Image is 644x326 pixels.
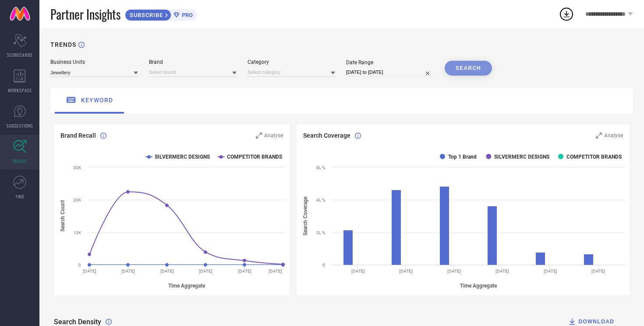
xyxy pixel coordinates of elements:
[400,269,413,274] text: [DATE]
[316,198,325,202] text: 4L %
[16,193,24,200] span: FWD
[50,41,76,48] h1: TRENDS
[448,154,477,160] text: Top 1 Brand
[155,154,210,160] text: SILVERMERC DESIGNS
[248,59,335,65] div: Category
[248,68,335,77] input: Select category
[73,230,81,235] text: 10K
[7,122,33,129] span: SUGGESTIONS
[125,7,197,21] a: SUBSCRIBEPRO
[264,132,283,139] span: Analyse
[568,317,614,326] div: DOWNLOAD
[78,263,81,267] text: 0
[73,198,81,202] text: 20K
[559,6,574,22] div: Open download list
[8,87,32,94] span: WORKSPACE
[351,269,365,274] text: [DATE]
[322,263,325,267] text: 0
[54,318,101,326] span: Search Density
[269,269,282,274] text: [DATE]
[7,52,33,58] span: SCORECARDS
[460,283,497,289] tspan: Time Aggregate
[168,283,205,289] tspan: Time Aggregate
[121,269,135,274] text: [DATE]
[60,132,96,139] span: Brand Recall
[596,132,602,139] svg: Zoom
[199,269,212,274] text: [DATE]
[83,269,96,274] text: [DATE]
[303,132,350,139] span: Search Coverage
[495,154,550,160] text: SILVERMERC DESIGNS
[256,132,262,139] svg: Zoom
[316,230,325,235] text: 2L %
[544,269,557,274] text: [DATE]
[591,269,605,274] text: [DATE]
[149,59,237,65] div: Brand
[60,201,66,232] tspan: Search Count
[50,59,138,65] div: Business Units
[447,269,461,274] text: [DATE]
[316,165,325,170] text: 6L %
[180,12,193,18] span: PRO
[566,154,622,160] text: COMPETITOR BRANDS
[149,68,237,77] input: Select brand
[160,269,174,274] text: [DATE]
[227,154,282,160] text: COMPETITOR BRANDS
[346,68,434,77] input: Select date range
[73,165,81,170] text: 30K
[238,269,251,274] text: [DATE]
[302,196,308,236] tspan: Search Coverage
[50,5,120,23] span: Partner Insights
[12,158,27,164] span: TRENDS
[604,132,623,139] span: Analyse
[495,269,509,274] text: [DATE]
[81,97,113,104] span: keyword
[346,59,434,66] div: Date Range
[125,12,165,18] span: SUBSCRIBE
